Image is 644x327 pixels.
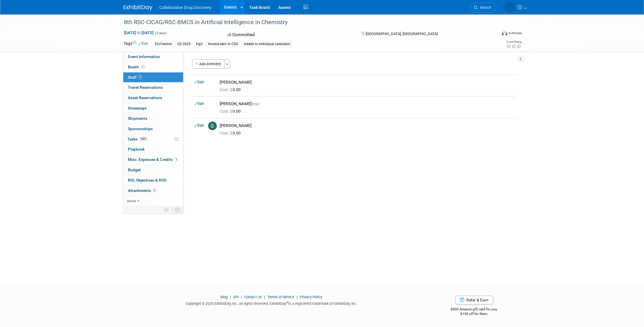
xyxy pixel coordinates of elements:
[124,30,154,35] span: [DATE] [DATE]
[220,80,514,85] div: [PERSON_NAME]
[159,5,211,10] span: Collaborative Drug Discovery
[128,168,141,172] span: Budget
[124,41,148,47] td: Tags
[263,295,267,299] span: |
[220,87,243,92] span: 0.00
[252,102,259,106] span: (me)
[220,123,514,128] div: [PERSON_NAME]
[128,106,147,110] span: Giveaways
[128,178,166,182] span: ROI, Objectives & ROO
[153,41,174,47] div: EU/Central
[127,137,148,141] span: Tasks
[128,75,142,80] span: Staff
[244,295,262,299] a: Contact Us
[139,42,148,46] a: Edit
[123,72,183,82] a: Staff3
[123,124,183,134] a: Sponsorships
[123,196,183,206] a: more
[366,32,438,36] span: [GEOGRAPHIC_DATA], [GEOGRAPHIC_DATA]
[428,303,521,316] div: $500 Amazon gift card for you,
[242,41,292,47] div: Added to individual calendars
[136,30,141,35] span: to
[192,59,225,69] button: Add Attendee
[463,30,522,39] div: Event Format
[194,124,204,128] a: Edit
[123,82,183,93] a: Travel Reservations
[123,155,183,165] a: Misc. Expenses & Credits1
[229,295,232,299] span: |
[128,116,147,121] span: Shipments
[124,300,419,306] div: Copyright © 2025 ExhibitDay, Inc. All rights reserved. ExhibitDay is a registered trademark of Ex...
[140,65,146,69] span: Booth not reserved yet
[504,2,515,13] img: Dimitris Tsionos
[239,295,243,299] span: |
[123,114,183,124] a: Shipments
[128,126,153,131] span: Sponsorships
[123,52,183,62] a: Event Information
[123,134,183,144] a: Tasks100%
[508,31,522,35] div: In-Person
[194,102,204,106] a: Edit
[128,65,146,69] span: Booth
[286,301,288,304] sup: ®
[138,75,142,79] span: 3
[155,31,167,35] span: (3 days)
[123,144,183,154] a: Playbook
[220,87,233,92] span: Cost: $
[220,131,243,135] span: 0.00
[225,30,352,40] div: Committed
[128,188,157,193] span: Attachments
[194,41,204,47] div: Hg3
[295,295,299,299] span: |
[174,157,179,162] span: 1
[124,5,152,11] img: ExhibitDay
[221,295,228,299] a: Blog
[206,41,240,47] div: Invoice sent to CDD
[162,206,172,213] td: Personalize Event Tab Strip
[470,3,497,13] a: Search
[123,186,183,196] a: Attachments2
[506,41,522,43] div: Event Rating
[478,5,491,10] span: Search
[300,295,322,299] a: Privacy Policy
[152,188,157,193] span: 2
[127,199,136,203] span: more
[122,17,488,28] div: 8th RSC-CICAG/RSC-BMCS in Artificial Intelligence in Chemistry
[233,295,239,299] a: API
[128,157,179,162] span: Misc. Expenses & Credits
[123,165,183,175] a: Budget
[128,147,145,151] span: Playbook
[220,101,514,107] div: [PERSON_NAME]
[208,122,217,130] img: S.jpg
[172,206,183,213] td: Toggle Event Tabs
[128,54,160,59] span: Event Information
[455,296,493,304] a: Refer & Earn
[220,109,243,114] span: 0.00
[123,103,183,113] a: Giveaways
[139,137,148,141] span: 100%
[194,80,204,84] a: Edit
[220,109,233,114] span: Cost: $
[176,41,192,47] div: Q3 2025
[128,85,163,90] span: Travel Reservations
[123,93,183,103] a: Asset Reservations
[428,311,521,316] div: $150 off for them.
[128,95,162,100] span: Asset Reservations
[220,131,233,135] span: Cost: $
[267,295,294,299] a: Terms of Service
[123,175,183,185] a: ROI, Objectives & ROO
[502,31,507,35] img: Format-Inperson.png
[123,62,183,72] a: Booth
